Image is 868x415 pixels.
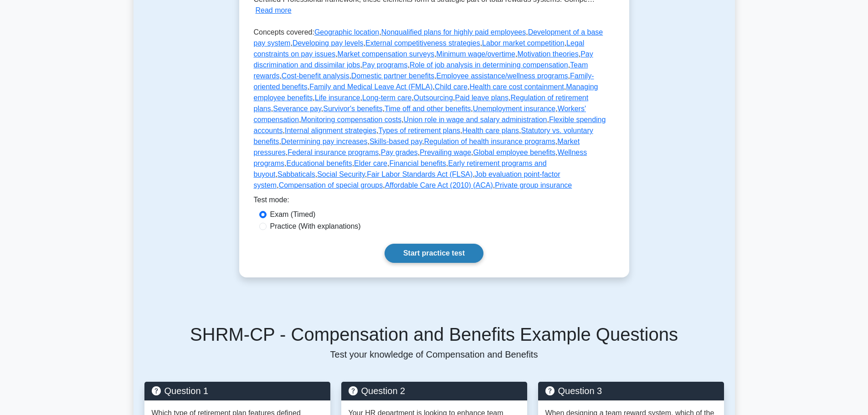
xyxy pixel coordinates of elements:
a: Life insurance [315,94,360,102]
a: Domestic partner benefits [351,72,434,80]
a: Minimum wage/overtime [437,50,515,58]
a: Compensation of special groups [279,181,383,189]
a: Health care plans [462,127,519,134]
a: Market pressures [254,138,580,156]
a: Affordable Care Act (2010) (ACA) [385,181,493,189]
button: Read more [256,5,292,16]
a: Private group insurance [495,181,572,189]
a: Role of job analysis in determining compensation [410,61,568,69]
a: Long-term care [362,94,412,102]
a: Health care cost containment [470,83,564,91]
a: Monitoring compensation costs [301,116,402,123]
a: Market compensation surveys [338,50,435,58]
a: Financial benefits [389,159,446,167]
a: Labor market competition [482,39,565,47]
a: Types of retirement plans [378,127,460,134]
label: Exam (Timed) [270,209,316,220]
a: External competitiveness strategies [365,39,480,47]
a: Child care [435,83,467,91]
a: Elder care [354,159,387,167]
a: Survivor's benefits [323,105,382,113]
a: Geographic location [314,28,379,36]
a: Union role in wage and salary administration [404,116,547,123]
a: Development of a base pay system [254,28,603,47]
h5: SHRM-CP - Compensation and Benefits Example Questions [144,323,724,345]
a: Skills-based pay [370,138,422,145]
p: Concepts covered: , , , , , , , , , , , , , , , , , , , , , , , , , , , , , , , , , , , , , , , ,... [254,27,615,195]
a: Paid leave plans [455,94,508,102]
a: Regulation of health insurance programs [424,138,555,145]
a: Family and Medical Leave Act (FMLA) [309,83,432,91]
h5: Question 2 [349,385,520,396]
a: Time off and other benefits [385,105,471,113]
h5: Question 3 [545,385,717,396]
a: Employee assistance/wellness programs [437,72,568,80]
p: Test your knowledge of Compensation and Benefits [144,349,724,360]
a: Start practice test [385,244,483,263]
a: Outsourcing [414,94,453,102]
a: Determining pay increases [281,138,367,145]
a: Pay programs [362,61,408,69]
label: Practice (With explanations) [270,221,361,232]
a: Federal insurance programs [288,149,379,156]
a: Prevailing wage [420,149,471,156]
a: Internal alignment strategies [285,127,376,134]
a: Regulation of retirement plans [254,94,589,113]
a: Educational benefits [287,159,352,167]
a: Social Security [317,170,365,178]
a: Developing pay levels [293,39,364,47]
a: Pay grades [381,149,418,156]
div: Test mode: [254,195,615,209]
a: Global employee benefits [473,149,556,156]
a: Fair Labor Standards Act (FLSA) [367,170,473,178]
a: Motivation theories [517,50,578,58]
a: Severance pay [273,105,321,113]
a: Sabbaticals [277,170,315,178]
a: Unemployment insurance [473,105,555,113]
h5: Question 1 [152,385,323,396]
a: Cost-benefit analysis [282,72,349,80]
a: Nonqualified plans for highly paid employees [381,28,526,36]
